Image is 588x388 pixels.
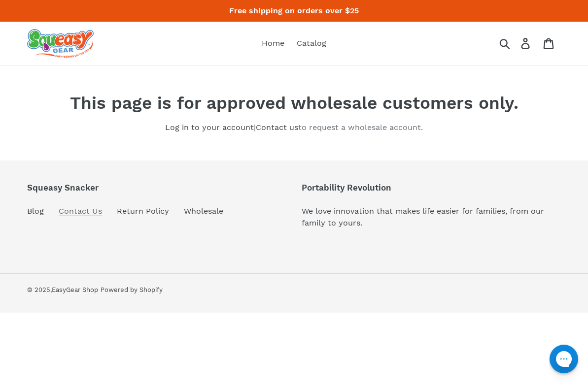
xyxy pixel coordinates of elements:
p: Portability Revolution [302,183,561,193]
a: Home [257,36,289,51]
a: EasyGear Shop [52,286,98,293]
a: Return Policy [117,206,169,216]
img: squeasy gear snacker portable food pouch [27,29,94,58]
p: Squeasy Snacker [27,183,223,193]
a: Catalog [292,36,331,51]
p: We love innovation that makes life easier for families, from our family to yours. [302,205,561,229]
small: © 2025, [27,286,98,293]
span: Catalog [297,38,326,48]
a: Contact us [256,123,298,132]
a: Contact Us [59,206,102,216]
a: Blog [27,206,44,216]
a: Log in to your account [165,123,254,132]
a: Wholesale [184,206,223,216]
a: Powered by Shopify [101,286,163,293]
span: Home [262,38,284,48]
